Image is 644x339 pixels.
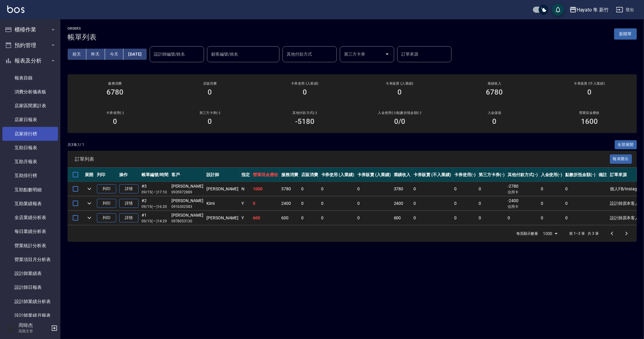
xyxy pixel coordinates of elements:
th: 卡券販賣 (入業績) [356,168,392,182]
td: 0 [539,211,564,225]
th: 卡券販賣 (不入業績) [412,168,452,182]
td: 1000 [251,182,280,196]
h3: 0 [208,88,212,96]
a: 報表匯出 [610,156,632,162]
a: 詳情 [119,184,139,194]
td: 0 [356,196,392,211]
h3: 6780 [107,88,123,96]
th: 列印 [95,168,118,182]
h2: 卡券使用 (入業績) [265,82,345,86]
p: 信用卡 [508,204,538,209]
a: 新開單 [614,31,637,37]
th: 服務消費 [280,168,300,182]
p: 0978053130 [171,218,203,224]
td: 0 [320,211,356,225]
h3: 0 [493,117,497,126]
button: expand row [85,213,94,222]
div: 1000 [540,225,560,242]
button: 登出 [614,4,637,15]
h2: 營業現金應收 [549,111,630,115]
td: #3 [140,182,170,196]
h3: 0 /0 [394,117,405,126]
a: 設計師業績分析表 [2,295,58,308]
a: 全店業績分析表 [2,211,58,224]
h2: ORDERS [68,27,97,31]
button: 列印 [97,184,116,194]
p: 09/15 (一) 16:20 [142,204,168,209]
th: 其他付款方式(-) [506,168,539,182]
a: 互助日報表 [2,141,58,155]
td: #2 [140,196,170,211]
button: 前天 [68,49,86,60]
a: 互助月報表 [2,155,58,169]
td: 0 [320,196,356,211]
td: 0 [412,196,452,211]
td: 600 [280,211,300,225]
th: 備註 [597,168,608,182]
td: 3780 [280,182,300,196]
td: 0 [412,211,452,225]
td: 0 [564,196,597,211]
td: 0 [251,196,280,211]
td: 0 [564,211,597,225]
a: 報表目錄 [2,71,58,85]
h3: 0 [208,117,212,126]
p: 每頁顯示數量 [516,231,538,236]
th: 點數折抵金額(-) [564,168,597,182]
p: 0935972889 [171,189,203,195]
h3: 0 [587,88,591,96]
td: 0 [506,211,539,225]
p: 高階主管 [18,328,49,334]
button: 新開單 [614,28,637,40]
td: N [240,182,251,196]
a: 詳情 [119,199,139,208]
h2: 店販消費 [170,82,250,86]
td: 0 [453,211,477,225]
h3: 0 [397,88,402,96]
td: 0 [539,182,564,196]
td: -2400 [506,196,539,211]
td: 3780 [392,182,412,196]
h3: 0 [303,88,307,96]
button: 報表及分析 [2,53,58,69]
a: 互助點數明細 [2,183,58,197]
td: 0 [356,182,392,196]
h2: 卡券使用(-) [75,111,155,115]
button: 報表匯出 [610,154,632,164]
a: 營業項目月分析表 [2,253,58,266]
td: 600 [392,211,412,225]
p: 09/15 (一) 14:29 [142,218,168,224]
p: 信用卡 [508,189,538,195]
td: 0 [453,196,477,211]
th: 指定 [240,168,251,182]
td: 0 [477,196,506,211]
a: 店家區間累計表 [2,99,58,113]
td: 0 [300,196,320,211]
h3: 0 [113,117,117,126]
td: Kimi [205,196,240,211]
div: [PERSON_NAME] [171,183,203,189]
div: [PERSON_NAME] [171,212,203,218]
th: 客戶 [170,168,205,182]
p: 第 1–3 筆 共 3 筆 [569,231,599,236]
a: 每日業績分析表 [2,224,58,238]
td: 0 [477,211,506,225]
th: 卡券使用 (入業績) [320,168,356,182]
th: 操作 [118,168,140,182]
td: #1 [140,211,170,225]
button: 預約管理 [2,37,58,53]
th: 店販消費 [300,168,320,182]
button: 昨天 [86,49,105,60]
td: 0 [300,182,320,196]
th: 營業現金應收 [251,168,280,182]
th: 卡券使用(-) [453,168,477,182]
button: 列印 [97,213,116,223]
td: 0 [477,182,506,196]
th: 展開 [83,168,95,182]
a: 互助排行榜 [2,169,58,182]
td: Y [240,211,251,225]
a: 消費分析儀表板 [2,85,58,99]
h3: 1600 [581,117,598,126]
td: 0 [539,196,564,211]
td: 0 [356,211,392,225]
